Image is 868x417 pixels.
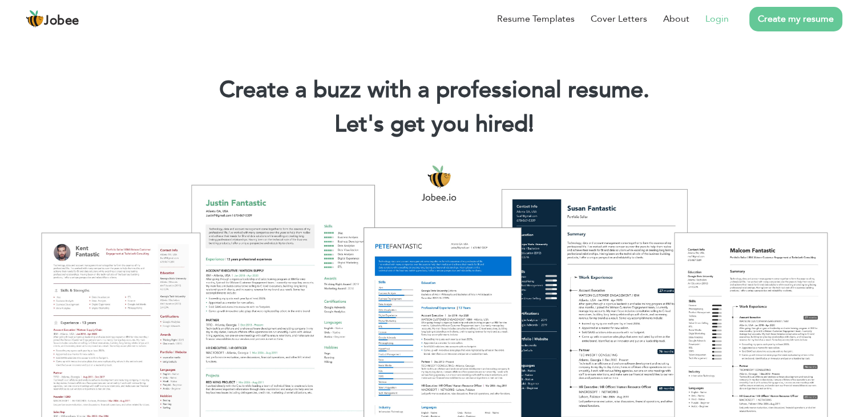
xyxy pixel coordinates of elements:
[390,109,534,140] span: get you hired!
[17,75,851,105] h1: Create a buzz with a professional resume.
[663,12,689,26] a: About
[26,10,44,28] img: jobee.io
[44,15,79,27] span: Jobee
[528,109,534,140] span: |
[17,110,851,139] h2: Let's
[591,12,647,26] a: Cover Letters
[705,12,729,26] a: Login
[497,12,575,26] a: Resume Templates
[749,7,842,31] a: Create my resume
[26,10,79,28] a: Jobee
